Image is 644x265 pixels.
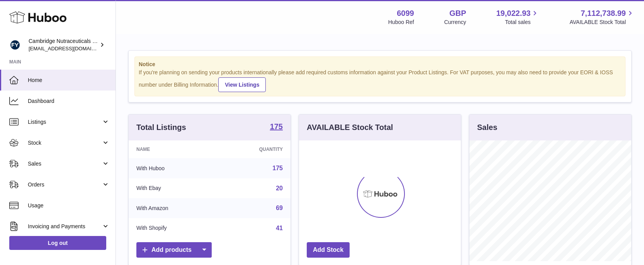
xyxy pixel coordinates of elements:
a: 20 [276,185,283,191]
a: Add Stock [307,242,350,258]
span: AVAILABLE Stock Total [569,19,635,26]
img: huboo@camnutra.com [9,39,21,51]
h3: Sales [477,122,497,133]
div: Cambridge Nutraceuticals Ltd [29,38,98,52]
span: Listings [28,118,102,126]
a: 7,112,738.99 AVAILABLE Stock Total [569,8,635,26]
span: Home [28,77,110,84]
span: Orders [28,181,102,188]
div: Huboo Ref [388,19,414,26]
span: Stock [28,139,102,147]
strong: 175 [270,123,283,130]
th: Quantity [217,140,291,158]
span: 19,022.93 [496,8,530,19]
th: Name [129,140,217,158]
span: Dashboard [28,97,110,105]
h3: AVAILABLE Stock Total [307,122,393,133]
a: View Listings [218,77,266,92]
a: Add products [136,242,212,258]
h3: Total Listings [136,122,186,133]
a: 41 [276,225,283,231]
div: Currency [444,19,466,26]
a: 19,022.93 Total sales [496,8,539,26]
span: Invoicing and Payments [28,223,102,230]
strong: GBP [449,8,466,19]
td: With Amazon [129,198,217,218]
span: 7,112,738.99 [581,8,626,19]
td: With Ebay [129,178,217,198]
a: 175 [272,165,283,171]
a: Log out [9,236,106,250]
span: Sales [28,160,102,168]
a: 175 [270,123,283,132]
div: If you're planning on sending your products internationally please add required customs informati... [139,69,621,92]
strong: Notice [139,61,621,68]
span: Total sales [505,19,539,26]
span: [EMAIL_ADDRESS][DOMAIN_NAME] [29,45,114,51]
span: Usage [28,202,110,209]
td: With Huboo [129,158,217,178]
strong: 6099 [397,8,414,19]
td: With Shopify [129,218,217,238]
a: 69 [276,205,283,211]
